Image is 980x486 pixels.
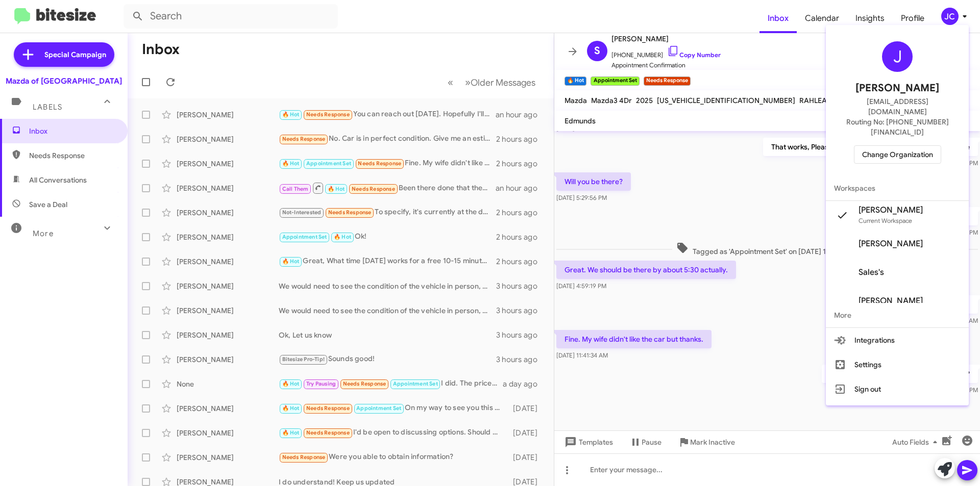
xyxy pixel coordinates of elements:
span: [PERSON_NAME] [859,296,923,306]
span: Workspaces [826,176,969,200]
span: [PERSON_NAME] [859,239,923,249]
span: Change Organization [862,146,933,163]
button: Integrations [826,328,969,352]
button: Sign out [826,377,969,401]
button: Settings [826,352,969,377]
span: [PERSON_NAME] [855,80,939,96]
span: [PERSON_NAME] [859,205,923,215]
span: [EMAIL_ADDRESS][DOMAIN_NAME] [838,96,957,117]
span: Sales's [859,267,884,277]
span: Routing No: [PHONE_NUMBER][FINANCIAL_ID] [838,117,957,137]
div: J [882,41,913,72]
span: More [826,303,969,327]
button: Change Organization [854,145,941,164]
span: Current Workspace [859,217,912,224]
